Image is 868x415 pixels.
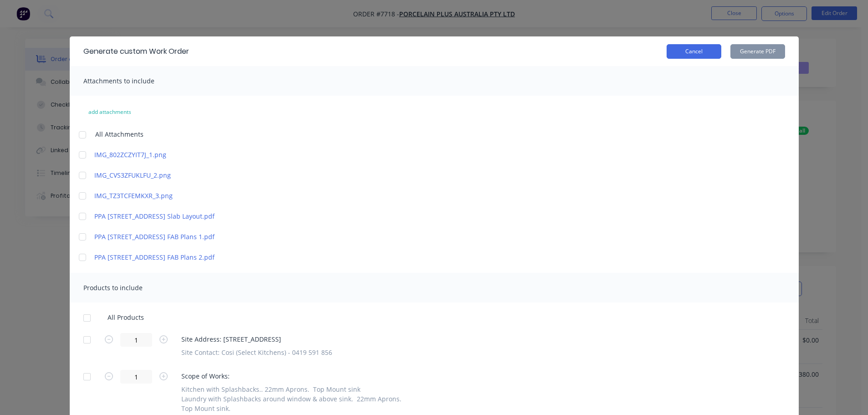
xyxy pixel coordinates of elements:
a: PPA [STREET_ADDRESS] FAB Plans 1.pdf [94,232,254,241]
div: Site Contact: Cosi (Select Kitchens) - 0419 591 856 [181,348,332,357]
div: Generate custom Work Order [83,46,189,57]
span: All Products [108,313,150,322]
button: add attachments [79,105,141,119]
a: IMG_CVS3ZFUKLFU_2.png [94,170,254,180]
span: Site Address: [STREET_ADDRESS] [181,334,332,344]
span: Products to include [83,283,143,292]
span: Scope of Works: [181,371,409,381]
a: PPA [STREET_ADDRESS] FAB Plans 2.pdf [94,252,254,262]
a: IMG_TZ3TCFEMKXR_3.png [94,191,254,200]
span: Attachments to include [83,77,154,85]
div: Kitchen with Splashbacks.. 22mm Aprons. Top Mount sink Laundry with Splashbacks around window & a... [181,384,409,413]
button: Cancel [667,44,721,59]
span: All Attachments [95,129,144,139]
button: Generate PDF [730,44,785,59]
a: PPA [STREET_ADDRESS] Slab Layout.pdf [94,211,254,221]
a: IMG_802ZCZYIT7J_1.png [94,150,254,159]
